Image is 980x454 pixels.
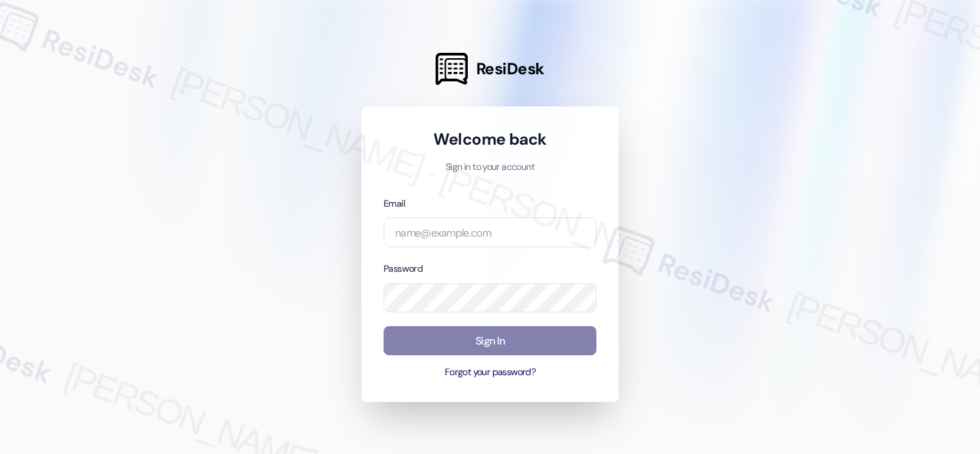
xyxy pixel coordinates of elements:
span: ResiDesk [476,58,544,80]
h1: Welcome back [384,129,596,150]
button: Forgot your password? [384,366,596,380]
img: ResiDesk Logo [436,53,468,85]
input: name@example.com [384,217,596,247]
label: Password [384,263,423,275]
label: Email [384,198,405,210]
p: Sign in to your account [384,161,596,175]
button: Sign In [384,326,596,356]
